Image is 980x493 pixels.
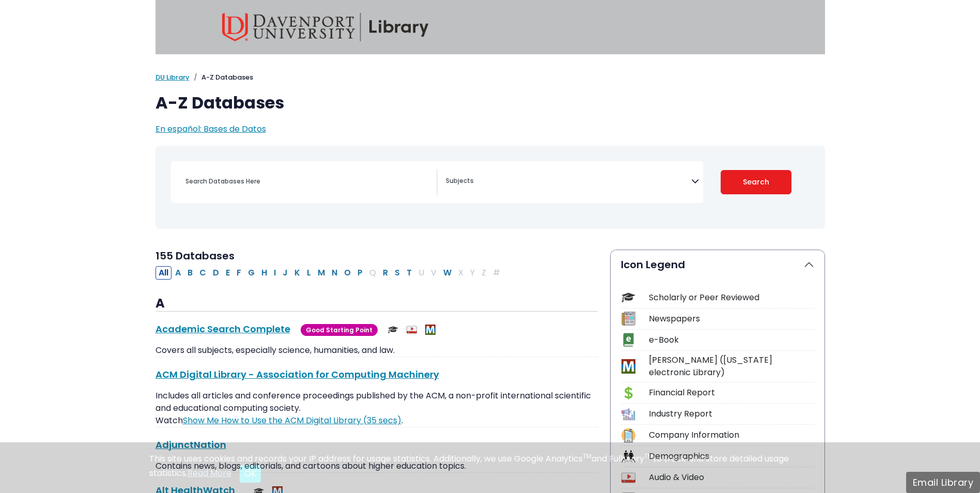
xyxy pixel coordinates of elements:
h1: A-Z Databases [155,93,825,113]
h3: A [155,296,598,312]
button: Filter Results B [184,266,196,280]
div: Financial Report [649,387,814,399]
button: All [155,266,172,280]
img: Icon Company Information [621,428,635,442]
a: Academic Search Complete [155,322,290,335]
button: Filter Results J [279,266,291,280]
button: Filter Results G [245,266,258,280]
button: Filter Results I [271,266,279,280]
img: Icon Newspapers [621,312,635,326]
img: Icon e-Book [621,333,635,347]
button: Close [240,465,261,483]
button: Filter Results A [172,266,184,280]
button: Filter Results O [341,266,354,280]
sup: TM [583,452,592,460]
div: Company Information [649,429,814,441]
div: Industry Report [649,408,814,420]
input: Search database by title or keyword [179,174,437,189]
button: Filter Results M [315,266,328,280]
a: En español: Bases de Datos [155,123,266,135]
a: ACM Digital Library - Association for Computing Machinery [155,368,439,381]
button: Submit for Search Results [721,170,791,194]
nav: breadcrumb [155,72,825,83]
div: [PERSON_NAME] ([US_STATE] electronic Library) [649,354,814,379]
button: Filter Results F [234,266,244,280]
img: Icon Financial Report [621,386,635,400]
span: 155 Databases [155,249,235,263]
li: A-Z Databases [190,72,253,83]
div: Alpha-list to filter by first letter of database name [155,266,504,278]
button: Filter Results D [210,266,222,280]
button: Filter Results C [196,266,209,280]
div: Newspapers [649,313,814,325]
button: Filter Results T [403,266,415,280]
img: Icon Scholarly or Peer Reviewed [621,290,635,304]
a: Link opens in new window [183,414,401,426]
button: Filter Results S [392,266,403,280]
button: Filter Results P [354,266,366,280]
button: Filter Results E [223,266,233,280]
button: Filter Results R [380,266,391,280]
button: Filter Results K [291,266,303,280]
img: Davenport University Library [222,13,429,41]
img: MeL (Michigan electronic Library) [425,325,435,335]
nav: Search filters [155,146,825,229]
span: Good Starting Point [301,324,378,336]
a: Read More [188,467,231,479]
p: Covers all subjects, especially science, humanities, and law. [155,344,598,357]
div: Scholarly or Peer Reviewed [649,291,814,304]
a: AdjunctNation [155,438,226,451]
button: Filter Results N [329,266,340,280]
button: Filter Results W [440,266,455,280]
a: DU Library [155,72,190,82]
sup: TM [644,452,653,460]
textarea: Search [446,178,691,186]
img: Scholarly or Peer Reviewed [388,325,398,335]
button: Icon Legend [611,250,825,279]
img: Icon Industry Report [621,407,635,421]
button: Filter Results L [304,266,314,280]
p: Includes all articles and conference proceedings published by the ACM, a non-profit international... [155,390,598,427]
div: e-Book [649,334,814,346]
button: Filter Results H [258,266,270,280]
div: This site uses cookies and records your IP address for usage statistics. Additionally, we use Goo... [149,453,831,483]
img: Audio & Video [407,325,417,335]
img: Icon MeL (Michigan electronic Library) [621,359,635,373]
